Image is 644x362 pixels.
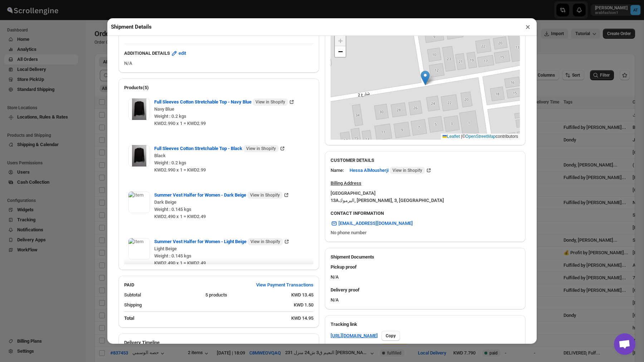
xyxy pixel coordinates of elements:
h3: CONTACT INFORMATION [331,210,520,217]
span: Copy [386,333,396,339]
div: Name: [331,167,344,174]
img: Marker [421,71,430,85]
span: Weight : 0.2 kgs [154,114,186,119]
h2: Delivery Timeline [124,339,313,346]
div: Subtotal [124,291,200,299]
span: Navy Blue [154,106,174,112]
div: [GEOGRAPHIC_DATA] 13A اليرموك, [PERSON_NAME], 3, [GEOGRAPHIC_DATA] [331,190,444,204]
h2: Products(5) [124,84,313,91]
span: + [338,36,343,45]
span: View in Shopify [246,146,276,151]
a: OpenStreetMap [465,134,496,139]
span: Summer Vest Halfer for Women - Dark Beige [154,192,283,199]
span: View in Shopify [250,192,280,198]
h3: CUSTOMER DETAILS [331,157,520,164]
button: × [523,22,533,32]
span: | [461,134,462,139]
a: [URL][DOMAIN_NAME] [331,332,378,339]
span: Dark Beige [154,199,176,205]
a: Zoom in [335,35,346,46]
span: Black [154,153,166,158]
div: N/A [325,261,526,284]
span: KWD2.990 x 1 = KWD2.99 [154,121,206,126]
a: Hessa AlMousherji View in Shopify [350,168,432,173]
a: Zoom out [335,46,346,57]
div: © contributors [441,134,520,140]
span: N/A [124,61,132,66]
a: Summer Vest Halfer for Women - Light Beige View in Shopify [154,239,290,244]
a: [EMAIL_ADDRESS][DOMAIN_NAME] [326,218,417,229]
span: No phone number [331,230,367,235]
h2: Shipment Documents [331,254,520,261]
span: Weight : 0.145 kgs [154,207,191,212]
span: Weight : 0.145 kgs [154,253,191,259]
span: Summer Vest Halfer for Women - Light Beige [154,238,283,245]
span: View in Shopify [250,239,280,245]
b: ADDITIONAL DETAILS [124,50,170,57]
span: Full Sleeves Cotton Stretchable Top - Navy Blue [154,98,288,106]
span: Full Sleeves Cotton Stretchable Top - Black [154,145,279,152]
span: Light Beige [154,246,177,251]
h2: Shipment Details [111,23,152,30]
img: Item [128,192,150,213]
a: Leaflet [443,134,460,139]
span: View in Shopify [392,168,422,173]
span: KWD2.490 x 1 = KWD2.49 [154,214,206,219]
h3: Tracking link [331,321,520,328]
a: Full Sleeves Cotton Stretchable Top - Black View in Shopify [154,146,286,151]
div: N/A [325,284,526,309]
u: Billing Address [331,180,361,186]
img: Item [128,238,150,260]
button: Copy [381,331,400,341]
span: KWD2.990 x 1 = KWD2.99 [154,167,206,173]
span: No notes from customer [124,32,174,37]
span: KWD2.490 x 1 = KWD2.49 [154,260,206,266]
div: KWD 13.45 [291,291,313,299]
button: edit [166,48,190,59]
b: Total [124,315,134,321]
button: View Payment Transactions [252,279,318,291]
span: edit [179,50,186,57]
h3: Pickup proof [331,264,520,271]
h2: PAID [124,281,134,289]
span: [EMAIL_ADDRESS][DOMAIN_NAME] [338,220,413,227]
span: Hessa AlMousherji [350,167,425,174]
a: Open chat [614,333,635,355]
span: − [338,47,343,56]
a: Full Sleeves Cotton Stretchable Top - Navy Blue View in Shopify [154,99,295,105]
span: Weight : 0.2 kgs [154,160,186,165]
span: View in Shopify [255,99,285,105]
a: Summer Vest Halfer for Women - Dark Beige View in Shopify [154,192,290,198]
div: KWD 1.50 [294,301,313,309]
div: KWD 14.95 [291,315,313,322]
h3: Delivery proof [331,286,520,294]
div: 5 products [205,291,286,299]
span: View Payment Transactions [256,281,313,289]
div: Shipping [124,301,288,309]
